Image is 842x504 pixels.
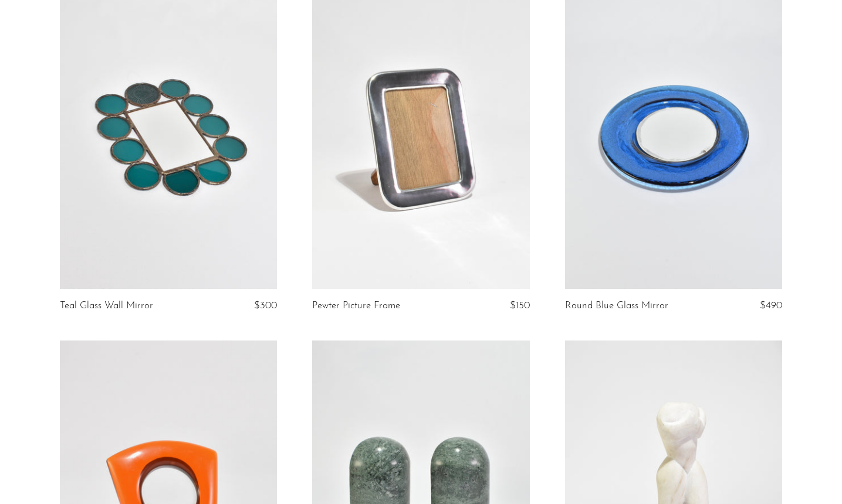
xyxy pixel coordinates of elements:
a: Round Blue Glass Mirror [565,301,668,311]
a: Teal Glass Wall Mirror [60,301,153,311]
span: $490 [760,301,782,311]
span: $150 [510,301,530,311]
a: Pewter Picture Frame [312,301,400,311]
span: $300 [254,301,277,311]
